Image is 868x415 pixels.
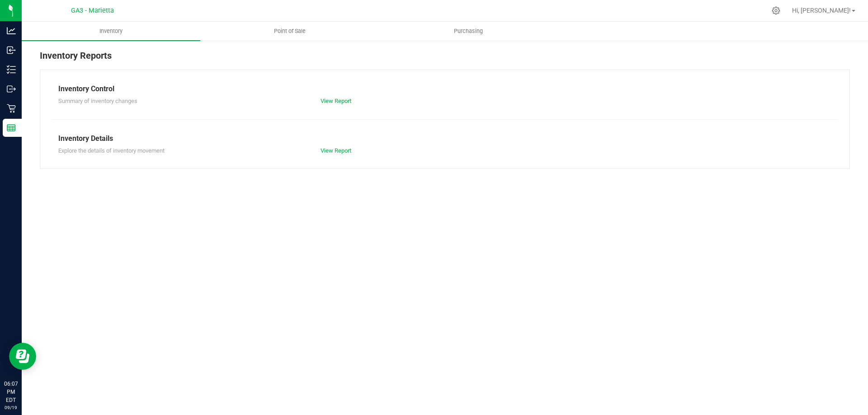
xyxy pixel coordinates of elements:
a: Purchasing [379,22,557,41]
iframe: Resource center [9,343,36,370]
div: Inventory Reports [40,49,850,70]
inline-svg: Reports [7,123,16,132]
span: Hi, [PERSON_NAME]! [792,7,851,14]
p: 06:07 PM EDT [4,380,18,404]
span: Point of Sale [262,27,318,35]
a: Inventory [22,22,200,41]
inline-svg: Analytics [7,26,16,35]
inline-svg: Inventory [7,65,16,74]
a: View Report [321,147,351,154]
inline-svg: Inbound [7,46,16,55]
a: View Report [321,98,351,104]
div: Inventory Details [58,133,831,144]
inline-svg: Retail [7,104,16,113]
inline-svg: Outbound [7,84,16,93]
span: Summary of inventory changes [58,98,137,104]
p: 09/19 [4,404,18,411]
a: Point of Sale [200,22,379,41]
span: Explore the details of inventory movement [58,147,165,154]
span: Inventory [87,27,135,35]
span: GA3 - Marietta [71,7,114,14]
span: Purchasing [442,27,495,35]
div: Manage settings [770,6,782,15]
div: Inventory Control [58,84,831,94]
